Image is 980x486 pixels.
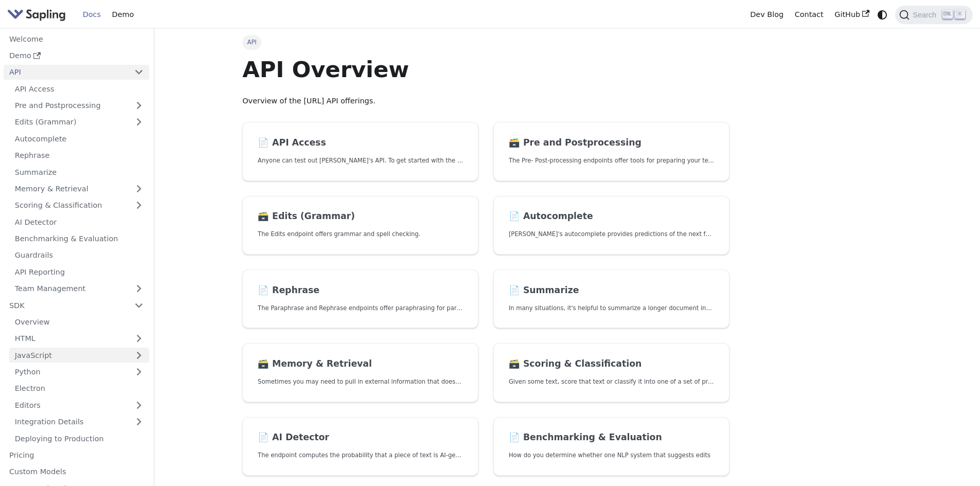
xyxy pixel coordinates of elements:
[9,431,149,446] a: Deploying to Production
[258,156,463,166] p: Anyone can test out Sapling's API. To get started with the API, simply:
[9,415,149,429] a: Integration Details
[242,417,478,476] a: 📄️ AI DetectorThe endpoint computes the probability that a piece of text is AI-generated,
[829,7,875,23] a: GitHub
[4,298,129,313] a: SDK
[258,432,463,443] h2: AI Detector
[509,229,714,239] p: Sapling's autocomplete provides predictions of the next few characters or words
[955,10,965,19] kbd: K
[9,365,149,380] a: Python
[9,148,149,163] a: Rephrase
[509,358,714,370] h2: Scoring & Classification
[509,303,714,313] p: In many situations, it's helpful to summarize a longer document into a shorter, more easily diges...
[509,285,714,296] h2: Summarize
[493,417,729,476] a: 📄️ Benchmarking & EvaluationHow do you determine whether one NLP system that suggests edits
[4,448,149,463] a: Pricing
[9,165,149,179] a: Summarize
[7,7,66,22] img: Sapling.ai
[509,377,714,387] p: Given some text, score that text or classify it into one of a set of pre-specified categories.
[7,7,69,22] a: Sapling.ai
[509,156,714,166] p: The Pre- Post-processing endpoints offer tools for preparing your text data for ingestation as we...
[9,331,149,346] a: HTML
[9,348,149,363] a: JavaScript
[242,95,729,107] p: Overview of the [URL] API offerings.
[789,7,829,23] a: Contact
[242,269,478,329] a: 📄️ RephraseThe Paraphrase and Rephrase endpoints offer paraphrasing for particular styles.
[493,343,729,402] a: 🗃️ Scoring & ClassificationGiven some text, score that text or classify it into one of a set of p...
[9,98,149,113] a: Pre and Postprocessing
[493,269,729,329] a: 📄️ SummarizeIn many situations, it's helpful to summarize a longer document into a shorter, more ...
[77,7,106,23] a: Docs
[242,196,478,255] a: 🗃️ Edits (Grammar)The Edits endpoint offers grammar and spell checking.
[9,115,149,130] a: Edits (Grammar)
[744,7,789,23] a: Dev Blog
[895,6,972,24] button: Search (Ctrl+K)
[242,56,729,83] h1: API Overview
[9,315,149,330] a: Overview
[258,229,463,239] p: The Edits endpoint offers grammar and spell checking.
[258,137,463,149] h2: API Access
[258,211,463,222] h2: Edits (Grammar)
[9,214,149,229] a: AI Detector
[4,48,149,63] a: Demo
[258,303,463,313] p: The Paraphrase and Rephrase endpoints offer paraphrasing for particular styles.
[9,182,149,196] a: Memory & Retrieval
[9,231,149,246] a: Benchmarking & Evaluation
[129,65,149,80] button: Collapse sidebar category 'API'
[242,343,478,402] a: 🗃️ Memory & RetrievalSometimes you may need to pull in external information that doesn't fit in t...
[258,377,463,387] p: Sometimes you may need to pull in external information that doesn't fit in the context size of an...
[242,35,261,49] span: API
[9,198,149,213] a: Scoring & Classification
[4,464,149,479] a: Custom Models
[9,81,149,96] a: API Access
[9,248,149,263] a: Guardrails
[129,398,149,412] button: Expand sidebar category 'Editors'
[4,31,149,46] a: Welcome
[509,137,714,149] h2: Pre and Postprocessing
[509,451,714,460] p: How do you determine whether one NLP system that suggests edits
[9,398,129,412] a: Editors
[242,122,478,181] a: 📄️ API AccessAnyone can test out [PERSON_NAME]'s API. To get started with the API, simply:
[258,451,463,460] p: The endpoint computes the probability that a piece of text is AI-generated,
[258,285,463,296] h2: Rephrase
[129,298,149,313] button: Collapse sidebar category 'SDK'
[9,281,149,296] a: Team Management
[509,432,714,443] h2: Benchmarking & Evaluation
[493,196,729,255] a: 📄️ Autocomplete[PERSON_NAME]'s autocomplete provides predictions of the next few characters or words
[910,11,942,19] span: Search
[106,7,139,23] a: Demo
[242,35,729,49] nav: Breadcrumbs
[875,7,890,22] button: Switch between dark and light mode (currently system mode)
[4,65,129,80] a: API
[258,358,463,370] h2: Memory & Retrieval
[509,211,714,222] h2: Autocomplete
[9,264,149,279] a: API Reporting
[9,131,149,146] a: Autocomplete
[9,381,149,396] a: Electron
[493,122,729,181] a: 🗃️ Pre and PostprocessingThe Pre- Post-processing endpoints offer tools for preparing your text d...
